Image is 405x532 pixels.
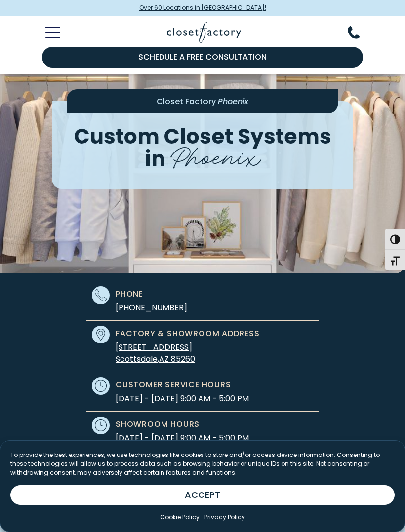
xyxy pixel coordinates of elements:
span: [STREET_ADDRESS] [116,342,192,353]
a: [PHONE_NUMBER] [116,302,187,313]
span: Customer Service Hours [116,379,231,391]
button: Phone Number [348,26,371,39]
button: Toggle High Contrast [385,229,405,250]
a: [STREET_ADDRESS] Scottsdale,AZ 85260 [116,342,195,365]
a: Cookie Policy [160,513,200,522]
img: Closet Factory Logo [167,22,241,43]
a: Schedule a Free Consultation [42,47,363,68]
span: Showroom Hours [116,418,200,430]
span: Factory & Showroom Address [116,328,260,340]
span: Over 60 Locations in [GEOGRAPHIC_DATA]! [139,3,266,12]
span: Custom Closet Systems in [74,121,331,173]
button: Toggle Mobile Menu [34,27,60,38]
span: Phone [116,288,143,300]
p: To provide the best experiences, we use technologies like cookies to store and/or access device i... [10,451,395,477]
span: Closet Factory [157,96,216,107]
span: AZ [159,353,169,365]
button: Toggle Font size [385,250,405,270]
span: Scottsdale [116,353,158,365]
span: [DATE] - [DATE] 9:00 AM - 5:00 PM [116,393,249,405]
button: ACCEPT [10,485,395,505]
span: Phoenix [170,134,261,174]
span: 85260 [171,353,195,365]
span: Phoenix [218,96,248,107]
a: Privacy Policy [204,513,245,522]
span: [DATE] - [DATE] 9:00 AM - 5:00 PM [116,432,249,444]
